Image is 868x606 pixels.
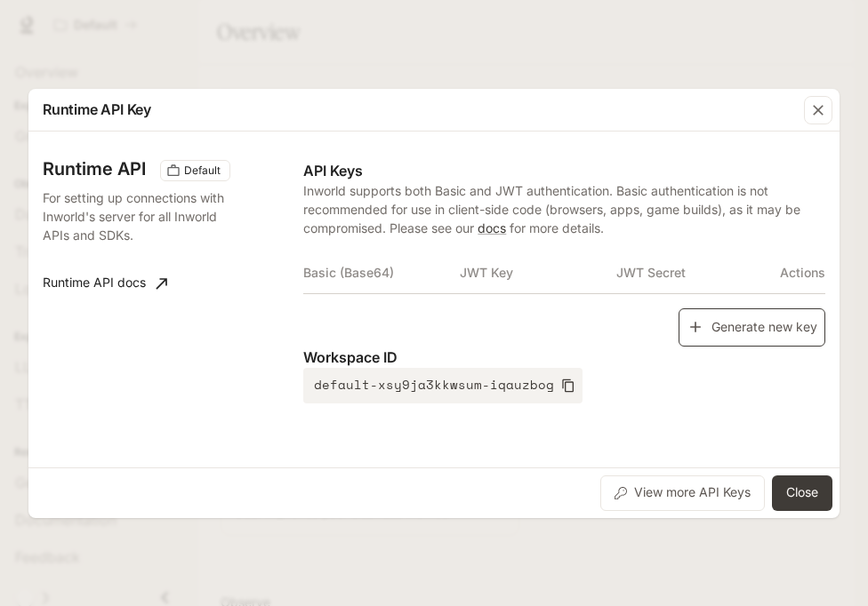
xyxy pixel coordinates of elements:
p: Inworld supports both Basic and JWT authentication. Basic authentication is not recommended for u... [303,181,825,237]
p: Runtime API Key [43,99,151,120]
th: JWT Secret [616,251,773,294]
button: Generate new key [679,308,825,347]
th: JWT Key [460,251,616,294]
th: Basic (Base64) [303,251,460,294]
div: These keys will apply to your current workspace only [160,160,230,181]
button: default-xsy9ja3kkwsum-iqauzbog [303,368,583,403]
p: For setting up connections with Inworld's server for all Inworld APIs and SDKs. [43,188,228,244]
a: docs [478,220,506,235]
span: Default [177,163,228,179]
p: Workspace ID [303,347,825,368]
button: Close [772,475,832,511]
h3: Runtime API [43,160,146,178]
button: View more API Keys [600,475,765,511]
a: Runtime API docs [36,266,174,301]
th: Actions [773,251,825,294]
p: API Keys [303,160,825,181]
